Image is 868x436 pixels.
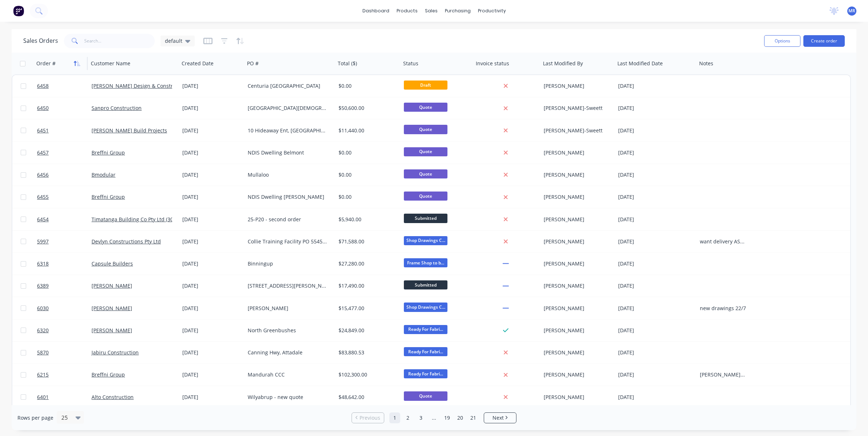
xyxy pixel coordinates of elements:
a: 6389 [37,275,92,297]
a: Timatanga Building Co Pty Ltd (30 days EOM) [92,216,200,223]
h1: Sales Orders [23,37,58,44]
div: [DATE] [182,394,242,401]
div: productivity [474,5,510,16]
span: 6450 [37,104,49,112]
span: 5870 [37,349,49,356]
div: [GEOGRAPHIC_DATA][DEMOGRAPHIC_DATA] [248,104,328,112]
div: Status [403,60,418,67]
span: Quote [404,147,447,156]
div: $0.00 [338,193,395,201]
a: Page 19 [442,412,453,423]
div: Invoice status [476,60,509,67]
div: NDIS Dwelling [PERSON_NAME] [248,193,328,201]
div: Last Modified Date [617,60,663,67]
a: 6215 [37,364,92,386]
a: Next page [484,414,516,421]
div: [DATE] [618,282,694,289]
a: Capsule Builders [92,260,133,267]
div: Binningup [248,260,328,267]
a: 5870 [37,342,92,363]
span: 6455 [37,193,49,201]
div: $11,440.00 [338,127,395,134]
div: [PERSON_NAME] [544,349,609,356]
div: $15,477.00 [338,305,395,312]
span: Draft [404,81,447,90]
div: [PERSON_NAME] [544,305,609,312]
div: new drawings 22/7 [700,305,746,312]
div: [DATE] [618,260,694,267]
div: [DATE] [618,104,694,112]
span: 6454 [37,216,49,223]
span: 6458 [37,82,49,90]
div: Mullaloo [248,171,328,178]
div: [DATE] [182,282,242,289]
span: Previous [360,414,380,421]
a: Jabiru Construction [92,349,139,356]
span: 6456 [37,171,49,178]
div: Mandurah CCC [248,371,328,378]
div: sales [421,5,441,16]
span: 6389 [37,282,49,289]
div: [DATE] [618,305,694,312]
div: [PERSON_NAME] [248,305,328,312]
span: Quote [404,192,447,201]
span: Shop Drawings C... [404,303,447,312]
div: [DATE] [618,149,694,156]
a: Sanpro Construction [92,104,142,111]
a: 6320 [37,320,92,341]
span: 6030 [37,305,49,312]
a: Devlyn Constructions Pty Ltd [92,238,161,245]
div: [PERSON_NAME] [544,193,609,201]
div: [DATE] [182,104,242,112]
span: Quote [404,169,447,178]
div: Canning Hwy, Attadale [248,349,328,356]
span: Quote [404,391,447,400]
a: 5997 [37,231,92,252]
a: [PERSON_NAME] Design & Construction [92,82,188,89]
a: [PERSON_NAME] [92,305,132,312]
button: Create order [803,35,845,47]
span: 6451 [37,127,49,134]
a: [PERSON_NAME] [92,327,132,334]
span: MR [848,8,855,14]
div: $102,300.00 [338,371,395,378]
div: [PERSON_NAME] [544,282,609,289]
span: 6320 [37,327,49,334]
div: [DATE] [618,371,694,378]
a: Breffni Group [92,149,125,156]
div: $83,880.53 [338,349,395,356]
div: [PERSON_NAME] [544,149,609,156]
button: Options [764,35,800,47]
span: Ready For Fabri... [404,325,447,334]
span: Rows per page [17,414,53,421]
a: 6450 [37,97,92,119]
div: want delivery ASAP [700,238,746,245]
span: Submitted [404,280,447,289]
div: [PERSON_NAME] [544,171,609,178]
a: Jump forward [429,412,439,423]
div: [DATE] [182,327,242,334]
div: [PERSON_NAME] [544,216,609,223]
div: [DATE] [182,82,242,90]
a: Page 2 [402,412,413,423]
a: Breffni Group [92,193,125,200]
div: [PERSON_NAME] [544,394,609,401]
a: 6454 [37,209,92,230]
div: [DATE] [182,216,242,223]
div: [PERSON_NAME] [544,327,609,334]
a: 6456 [37,164,92,186]
div: [PERSON_NAME]-Sweett [544,104,609,112]
a: Page 1 is your current page [389,412,400,423]
div: Wilyabrup - new quote [248,394,328,401]
div: Notes [699,60,713,67]
div: $27,280.00 [338,260,395,267]
div: [PERSON_NAME] been awarded job. Please check quote with new drawings [700,371,746,378]
div: [PERSON_NAME] [544,260,609,267]
a: Page 3 [415,412,426,423]
a: Breffni Group [92,371,125,378]
a: Page 20 [455,412,466,423]
div: Collie Training Facility PO 55455/M0016 [248,238,328,245]
div: 25-P20 - second order [248,216,328,223]
span: Shop Drawings C... [404,236,447,245]
div: purchasing [441,5,474,16]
